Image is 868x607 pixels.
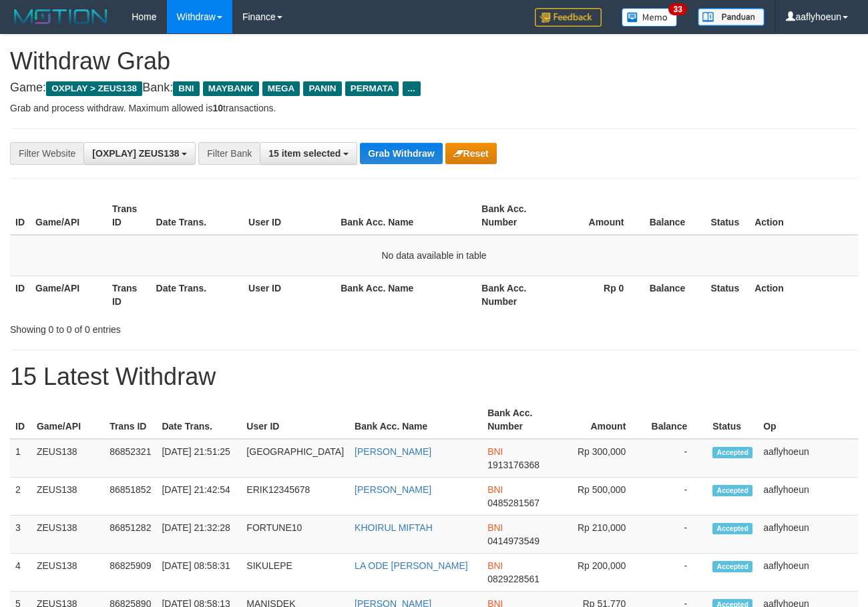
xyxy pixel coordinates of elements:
[758,478,858,516] td: aaflyhoeun
[31,401,104,439] th: Game/API
[156,439,241,478] td: [DATE] 21:51:25
[260,142,357,165] button: 15 item selected
[156,516,241,554] td: [DATE] 21:32:28
[355,484,431,495] a: [PERSON_NAME]
[203,81,259,96] span: MAYBANK
[553,197,644,235] th: Amount
[487,446,503,457] span: BNI
[553,275,644,314] th: Rp 0
[646,478,707,516] td: -
[487,522,503,533] span: BNI
[622,8,678,27] img: Button%20Memo.svg
[487,498,539,508] span: Copy 0485281567 to clipboard
[644,197,705,235] th: Balance
[104,554,156,592] td: 86825909
[10,48,858,75] h1: Withdraw Grab
[10,101,858,115] p: Grab and process withdraw. Maximum allowed is transactions.
[10,478,31,516] td: 2
[10,318,352,336] div: Showing 0 to 0 of 0 entries
[360,143,442,164] button: Grab Withdraw
[30,197,107,235] th: Game/API
[104,516,156,554] td: 86851282
[705,275,749,314] th: Status
[83,142,196,165] button: [OXPLAY] ZEUS138
[10,275,30,314] th: ID
[151,197,243,235] th: Date Trans.
[476,197,553,235] th: Bank Acc. Number
[758,401,858,439] th: Op
[173,81,199,96] span: BNI
[151,275,243,314] th: Date Trans.
[749,275,858,314] th: Action
[241,478,349,516] td: ERIK12345678
[31,478,104,516] td: ZEUS138
[355,446,431,457] a: [PERSON_NAME]
[31,516,104,554] td: ZEUS138
[241,516,349,554] td: FORTUNE10
[712,447,752,458] span: Accepted
[487,460,539,470] span: Copy 1913176368 to clipboard
[487,484,503,495] span: BNI
[712,561,752,572] span: Accepted
[104,439,156,478] td: 86852321
[10,401,31,439] th: ID
[445,143,497,164] button: Reset
[10,364,858,390] h1: 15 Latest Withdraw
[749,197,858,235] th: Action
[241,554,349,592] td: SIKULEPE
[104,401,156,439] th: Trans ID
[644,275,705,314] th: Balance
[349,401,482,439] th: Bank Acc. Name
[487,536,539,546] span: Copy 0414973549 to clipboard
[668,3,686,15] span: 33
[104,478,156,516] td: 86851852
[156,554,241,592] td: [DATE] 08:58:31
[758,554,858,592] td: aaflyhoeun
[559,554,646,592] td: Rp 200,000
[559,401,646,439] th: Amount
[355,560,468,571] a: LA ODE [PERSON_NAME]
[345,81,399,96] span: PERMATA
[712,523,752,534] span: Accepted
[92,148,179,159] span: [OXPLAY] ZEUS138
[10,81,858,95] h4: Game: Bank:
[30,275,107,314] th: Game/API
[698,8,765,26] img: panduan.png
[646,554,707,592] td: -
[46,81,142,96] span: OXPLAY > ZEUS138
[758,516,858,554] td: aaflyhoeun
[10,7,112,27] img: MOTION_logo.png
[156,478,241,516] td: [DATE] 21:42:54
[10,516,31,554] td: 3
[476,275,553,314] th: Bank Acc. Number
[262,81,300,96] span: MEGA
[355,522,433,533] a: KHOIRUL MIFTAH
[10,235,858,276] td: No data available in table
[31,554,104,592] td: ZEUS138
[707,401,758,439] th: Status
[403,81,421,96] span: ...
[198,142,260,165] div: Filter Bank
[268,148,341,159] span: 15 item selected
[335,197,476,235] th: Bank Acc. Name
[559,478,646,516] td: Rp 500,000
[712,485,752,496] span: Accepted
[107,197,151,235] th: Trans ID
[559,439,646,478] td: Rp 300,000
[31,439,104,478] td: ZEUS138
[646,401,707,439] th: Balance
[646,516,707,554] td: -
[10,197,30,235] th: ID
[156,401,241,439] th: Date Trans.
[241,439,349,478] td: [GEOGRAPHIC_DATA]
[646,439,707,478] td: -
[487,574,539,584] span: Copy 0829228561 to clipboard
[559,516,646,554] td: Rp 210,000
[482,401,559,439] th: Bank Acc. Number
[241,401,349,439] th: User ID
[212,103,223,113] strong: 10
[10,439,31,478] td: 1
[243,275,335,314] th: User ID
[705,197,749,235] th: Status
[107,275,151,314] th: Trans ID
